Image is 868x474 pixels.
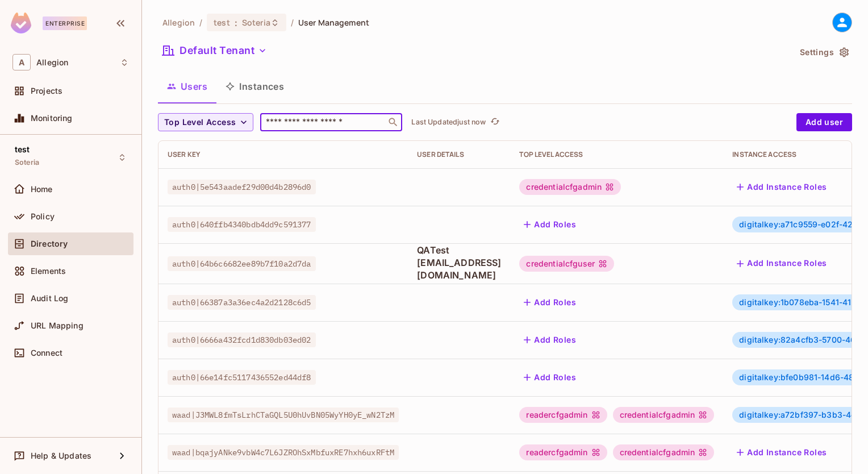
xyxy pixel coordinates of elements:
[11,13,31,34] img: SReyMgAAAABJRU5ErkJggg==
[12,54,31,70] span: A
[519,293,581,311] button: Add Roles
[732,255,831,273] button: Add Instance Roles
[31,239,68,248] span: Directory
[168,445,399,460] span: waad|bqajyANke9vbW4c7L6JZROhSxMbfuxRE7hxh6uxRFtM
[732,443,831,461] button: Add Instance Roles
[199,17,202,28] li: /
[158,113,253,131] button: Top Level Access
[519,444,607,460] div: readercfgadmin
[168,180,316,194] span: auth0|5e543aadef29d00d4b2896d0
[490,117,500,128] span: refresh
[168,408,399,422] span: waad|J3MWL8fmTsLrhCTaGQL5U0hUvBN05WyYH0yE_wN2TzM
[411,118,486,127] p: Last Updated just now
[298,17,369,28] span: User Management
[168,256,316,271] span: auth0|64b6c6682ee89b7f10a2d7da
[486,115,502,129] span: Click to refresh data
[613,444,715,460] div: credentialcfgadmin
[216,72,293,101] button: Instances
[234,18,238,27] span: :
[31,185,53,194] span: Home
[158,41,272,60] button: Default Tenant
[795,43,852,61] button: Settings
[519,256,614,272] div: credentialcfguser
[519,407,607,423] div: readercfgadmin
[519,179,621,195] div: credentialcfgadmin
[15,158,39,167] span: Soteria
[162,17,195,28] span: the active workspace
[31,86,62,95] span: Projects
[214,17,230,28] span: test
[15,145,30,154] span: test
[291,17,294,28] li: /
[43,16,87,30] div: Enterprise
[796,113,852,131] button: Add user
[164,115,236,130] span: Top Level Access
[168,332,316,347] span: auth0|6666a432fcd1d830db03ed02
[31,267,66,276] span: Elements
[168,295,316,310] span: auth0|66387a3a36ec4a2d2128c6d5
[168,150,399,159] div: User Key
[31,321,84,330] span: URL Mapping
[31,451,91,460] span: Help & Updates
[36,58,68,67] span: Workspace: Allegion
[732,178,831,196] button: Add Instance Roles
[519,215,581,234] button: Add Roles
[158,72,216,101] button: Users
[31,212,55,221] span: Policy
[31,348,62,357] span: Connect
[417,244,501,281] span: QATest [EMAIL_ADDRESS][DOMAIN_NAME]
[488,115,502,129] button: refresh
[417,150,501,159] div: User Details
[519,150,714,159] div: Top Level Access
[613,407,715,423] div: credentialcfgadmin
[519,368,581,386] button: Add Roles
[242,17,270,28] span: Soteria
[31,114,73,123] span: Monitoring
[31,294,68,303] span: Audit Log
[168,217,316,232] span: auth0|640ffb4340bdb4dd9c591377
[519,331,581,349] button: Add Roles
[168,370,316,385] span: auth0|66e14fc5117436552ed44df8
